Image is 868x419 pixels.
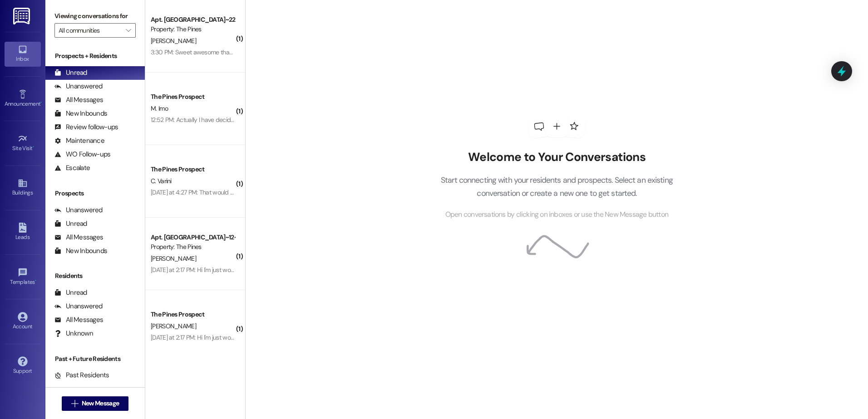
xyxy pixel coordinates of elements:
[427,150,686,165] h2: Welcome to Your Conversations
[151,165,235,174] div: The Pines Prospect
[54,329,93,338] div: Unknown
[62,396,129,411] button: New Message
[5,265,41,289] a: Templates •
[35,278,36,284] span: •
[54,315,103,325] div: All Messages
[54,219,87,229] div: Unread
[5,131,41,156] a: Site Visit •
[151,15,235,24] div: Apt. [GEOGRAPHIC_DATA]~22~C, 1 The Pines (Women's) North
[5,354,41,378] a: Support
[54,95,103,105] div: All Messages
[5,309,41,334] a: Account
[54,246,107,256] div: New Inbounds
[151,333,429,341] div: [DATE] at 2:17 PM: Hi I'm just wondering when I'll be getting my security deposit back from sprin...
[151,37,196,45] span: [PERSON_NAME]
[54,9,136,23] label: Viewing conversations for
[82,399,119,408] span: New Message
[54,109,107,118] div: New Inbounds
[445,209,668,220] span: Open conversations by clicking on inboxes or use the New Message button
[54,233,103,242] div: All Messages
[151,104,168,112] span: M. Imo
[54,288,87,297] div: Unread
[151,48,396,56] div: 3:30 PM: Sweet awesome thanks, I was also curious when is the winter break move out date?
[151,310,235,319] div: The Pines Prospect
[427,174,686,200] p: Start connecting with your residents and prospects. Select an existing conversation or create a n...
[45,189,145,198] div: Prospects
[54,68,87,78] div: Unread
[54,163,90,173] div: Escalate
[151,242,235,252] div: Property: The Pines
[5,42,41,66] a: Inbox
[151,233,235,242] div: Apt. [GEOGRAPHIC_DATA]~12~D, 1 The Pines (Women's) North
[151,116,393,124] div: 12:52 PM: Actually I have decided to go ahead and continue with the transfer of my contract
[40,99,42,106] span: •
[59,23,121,38] input: All communities
[151,188,284,196] div: [DATE] at 4:27 PM: That would be great. Thank you!
[45,354,145,364] div: Past + Future Residents
[45,271,145,281] div: Residents
[54,136,104,146] div: Maintenance
[45,51,145,61] div: Prospects + Residents
[151,254,196,263] span: [PERSON_NAME]
[151,92,235,102] div: The Pines Prospect
[54,150,110,159] div: WO Follow-ups
[54,302,103,311] div: Unanswered
[54,122,118,132] div: Review follow-ups
[126,27,131,34] i: 
[151,24,235,34] div: Property: The Pines
[5,220,41,244] a: Leads
[151,177,172,185] span: C. Varini
[5,175,41,200] a: Buildings
[151,322,196,330] span: [PERSON_NAME]
[33,144,34,150] span: •
[13,8,32,24] img: ResiDesk Logo
[54,205,103,215] div: Unanswered
[54,370,109,380] div: Past Residents
[54,82,103,91] div: Unanswered
[151,266,429,274] div: [DATE] at 2:17 PM: Hi I'm just wondering when I'll be getting my security deposit back from sprin...
[71,400,78,407] i: 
